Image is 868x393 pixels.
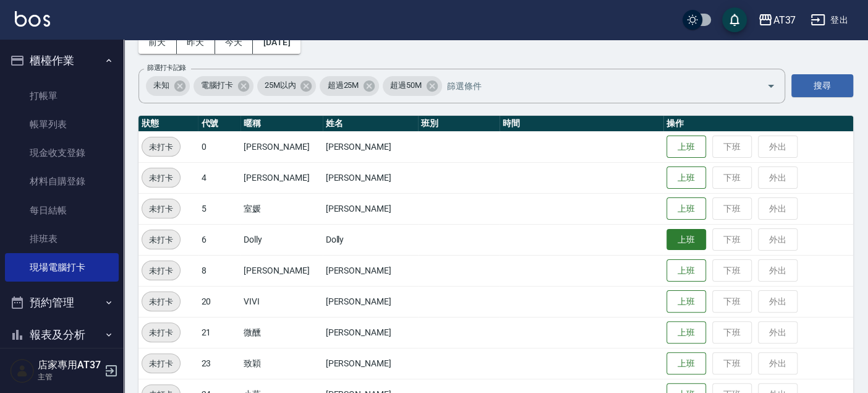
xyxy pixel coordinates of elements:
[240,255,322,286] td: [PERSON_NAME]
[500,116,663,132] th: 時間
[663,116,853,132] th: 操作
[146,79,177,92] span: 未知
[240,116,322,132] th: 暱稱
[198,224,240,255] td: 6
[791,74,853,97] button: 搜尋
[666,166,706,189] button: 上班
[198,317,240,348] td: 21
[198,255,240,286] td: 8
[240,286,322,317] td: VIVI
[240,193,322,224] td: 室媛
[666,136,706,158] button: 上班
[240,224,322,255] td: Dolly
[198,116,240,132] th: 代號
[138,31,177,54] button: 前天
[5,287,119,319] button: 預約管理
[142,326,180,339] span: 未打卡
[666,259,706,282] button: 上班
[666,290,706,313] button: 上班
[773,12,796,28] div: AT37
[666,229,706,251] button: 上班
[257,76,317,96] div: 25M以內
[10,358,35,383] img: Person
[5,319,119,351] button: 報表及分析
[142,140,180,153] span: 未打卡
[177,31,215,54] button: 昨天
[323,131,418,162] td: [PERSON_NAME]
[147,63,186,72] label: 篩選打卡記錄
[142,202,180,215] span: 未打卡
[15,11,50,27] img: Logo
[257,79,304,92] span: 25M以內
[5,253,119,282] a: 現場電腦打卡
[198,286,240,317] td: 20
[194,79,240,92] span: 電腦打卡
[323,286,418,317] td: [PERSON_NAME]
[666,197,706,220] button: 上班
[666,321,706,344] button: 上班
[323,116,418,132] th: 姓名
[240,348,322,379] td: 致穎
[5,82,119,110] a: 打帳單
[198,193,240,224] td: 5
[323,255,418,286] td: [PERSON_NAME]
[418,116,500,132] th: 班別
[215,31,253,54] button: 今天
[194,76,253,96] div: 電腦打卡
[142,233,180,246] span: 未打卡
[761,76,781,96] button: Open
[138,116,198,132] th: 狀態
[444,75,745,97] input: 篩選條件
[38,359,101,371] h5: 店家專用AT37
[142,171,180,184] span: 未打卡
[323,348,418,379] td: [PERSON_NAME]
[5,225,119,253] a: 排班表
[146,76,190,96] div: 未知
[806,9,853,32] button: 登出
[323,162,418,193] td: [PERSON_NAME]
[253,31,300,54] button: [DATE]
[198,348,240,379] td: 23
[722,7,747,32] button: save
[198,131,240,162] td: 0
[240,317,322,348] td: 微醺
[240,162,322,193] td: [PERSON_NAME]
[38,371,101,382] p: 主管
[320,76,379,96] div: 超過25M
[142,295,180,308] span: 未打卡
[323,317,418,348] td: [PERSON_NAME]
[753,7,801,33] button: AT37
[383,76,442,96] div: 超過50M
[5,110,119,139] a: 帳單列表
[142,357,180,370] span: 未打卡
[5,45,119,77] button: 櫃檯作業
[323,193,418,224] td: [PERSON_NAME]
[666,352,706,375] button: 上班
[5,139,119,167] a: 現金收支登錄
[320,79,366,92] span: 超過25M
[5,167,119,196] a: 材料自購登錄
[5,196,119,225] a: 每日結帳
[240,131,322,162] td: [PERSON_NAME]
[198,162,240,193] td: 4
[323,224,418,255] td: Dolly
[383,79,429,92] span: 超過50M
[142,264,180,277] span: 未打卡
